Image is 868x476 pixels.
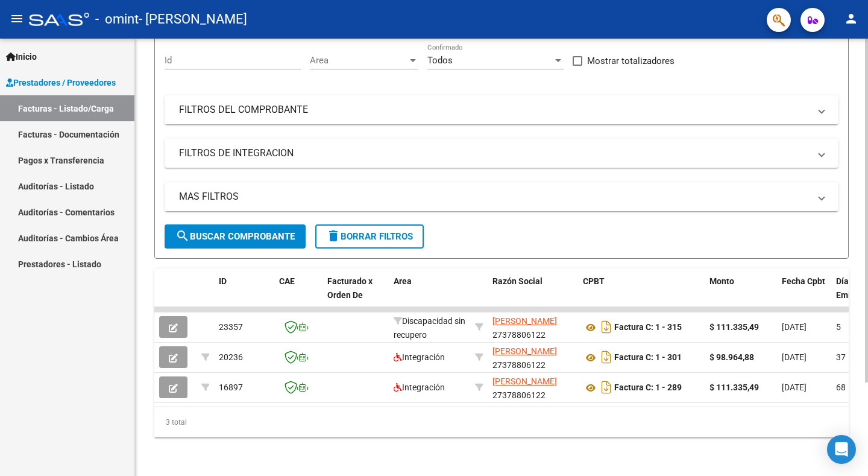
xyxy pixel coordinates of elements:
[326,229,341,243] mat-icon: delete
[836,352,846,362] span: 37
[179,103,810,116] mat-panel-title: FILTROS DEL COMPROBANTE
[279,276,295,286] span: CAE
[492,376,557,386] span: [PERSON_NAME]
[827,435,856,464] div: Open Intercom Messenger
[844,11,858,26] mat-icon: person
[614,323,682,332] strong: Factura C: 1 - 315
[394,382,445,392] span: Integración
[709,382,759,392] strong: $ 111.335,49
[165,95,838,124] mat-expansion-panel-header: FILTROS DEL COMPROBANTE
[782,322,807,332] span: [DATE]
[165,224,306,249] button: Buscar Comprobante
[179,147,810,160] mat-panel-title: FILTROS DE INTEGRACION
[154,407,849,437] div: 3 total
[219,382,243,392] span: 16897
[492,316,557,326] span: [PERSON_NAME]
[492,344,573,370] div: 27378806122
[214,268,274,322] datatable-header-cell: ID
[492,375,573,400] div: 27378806122
[6,50,37,63] span: Inicio
[782,276,825,286] span: Fecha Cpbt
[165,182,838,211] mat-expansion-panel-header: MAS FILTROS
[394,316,465,340] span: Discapacidad sin recupero
[709,276,734,286] span: Monto
[322,268,389,322] datatable-header-cell: Facturado x Orden De
[175,231,295,242] span: Buscar Comprobante
[599,347,614,367] i: Descargar documento
[6,76,116,89] span: Prestadores / Proveedores
[614,383,682,393] strong: Factura C: 1 - 289
[389,268,470,322] datatable-header-cell: Area
[777,268,831,322] datatable-header-cell: Fecha Cpbt
[599,317,614,337] i: Descargar documento
[219,276,227,286] span: ID
[327,276,373,300] span: Facturado x Orden De
[705,268,777,322] datatable-header-cell: Monto
[709,352,754,362] strong: $ 98.964,88
[836,382,846,392] span: 68
[427,55,453,66] span: Todos
[782,352,807,362] span: [DATE]
[583,276,605,286] span: CPBT
[488,268,578,322] datatable-header-cell: Razón Social
[10,11,24,26] mat-icon: menu
[836,322,841,332] span: 5
[578,268,705,322] datatable-header-cell: CPBT
[139,6,247,33] span: - [PERSON_NAME]
[587,54,675,68] span: Mostrar totalizadores
[219,352,243,362] span: 20236
[394,276,412,286] span: Area
[492,346,557,356] span: [PERSON_NAME]
[709,322,759,332] strong: $ 111.335,49
[614,353,682,363] strong: Factura C: 1 - 301
[315,224,424,249] button: Borrar Filtros
[179,190,810,203] mat-panel-title: MAS FILTROS
[95,6,139,33] span: - omint
[165,139,838,168] mat-expansion-panel-header: FILTROS DE INTEGRACION
[219,322,243,332] span: 23357
[492,276,542,286] span: Razón Social
[274,268,322,322] datatable-header-cell: CAE
[394,352,445,362] span: Integración
[310,55,407,66] span: Area
[782,382,807,392] span: [DATE]
[492,314,573,340] div: 27378806122
[326,231,413,242] span: Borrar Filtros
[599,378,614,397] i: Descargar documento
[175,229,190,243] mat-icon: search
